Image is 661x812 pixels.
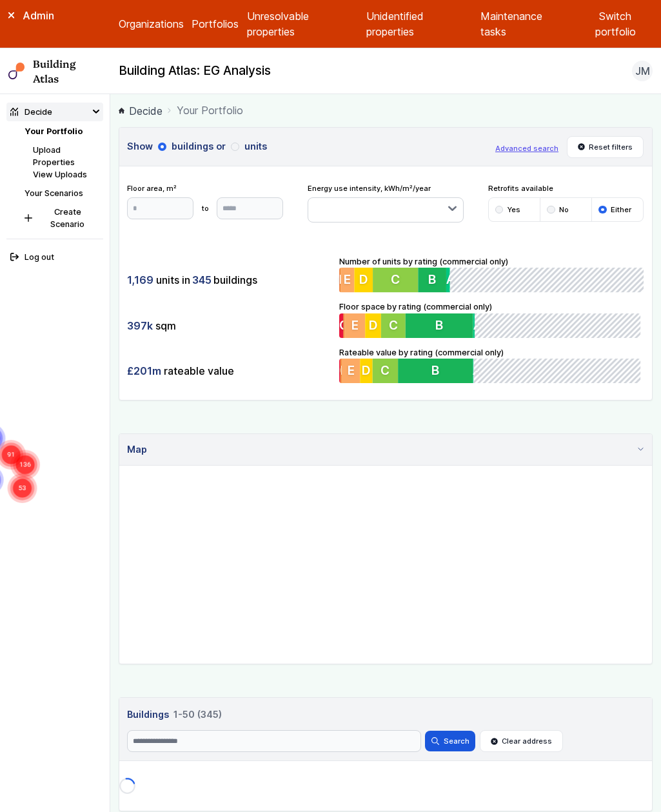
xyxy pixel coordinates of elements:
button: Log out [6,248,104,266]
button: Clear address [480,730,564,752]
button: Reset filters [567,136,644,158]
button: E [342,359,360,383]
span: B [428,272,436,288]
button: C [382,313,406,338]
summary: Decide [6,103,104,121]
div: Number of units by rating (commercial only) [339,255,644,293]
a: Decide [119,103,163,119]
a: View Uploads [33,170,87,179]
button: B [419,268,447,292]
span: 1,169 [127,273,153,287]
div: units in buildings [127,268,331,292]
button: D [360,359,373,383]
img: main-0bbd2752.svg [8,63,25,79]
span: D [359,272,368,288]
a: Your Portfolio [25,126,83,136]
h3: Buildings [123,706,226,724]
button: Advanced search [495,143,558,153]
a: Buildings 1-50 (345) [127,708,221,720]
button: Create Scenario [21,203,103,233]
span: D [362,362,371,378]
span: F [340,272,347,288]
a: Unresolvable properties [247,8,358,39]
div: Energy use intensity, kWh/m²/year [308,183,463,223]
a: Unidentified properties [366,8,473,39]
h3: Show [127,139,487,153]
div: Decide [10,106,52,118]
button: G [339,359,340,383]
a: Organizations [119,16,184,32]
span: C [391,272,400,288]
button: G [339,313,344,338]
span: E [344,272,351,288]
span: £201m [127,364,161,378]
div: rateable value [127,359,331,383]
button: A [446,268,450,292]
summary: Map [119,434,653,466]
span: C [390,317,399,333]
span: 345 [192,273,212,287]
span: A [475,317,483,333]
h2: Building Atlas: EG Analysis [119,63,271,79]
span: F [344,317,351,333]
a: Your Scenarios [25,188,83,198]
span: F [340,362,348,378]
button: Search [425,731,475,751]
span: A [446,272,455,288]
button: C [373,268,418,292]
div: Floor space by rating (commercial only) [339,301,644,338]
button: F [340,359,342,383]
a: Portfolios [192,16,239,32]
a: Upload Properties [33,145,75,167]
button: D [355,268,373,292]
a: Maintenance tasks [480,8,569,39]
button: B [406,313,475,338]
span: 1-50 (345) [173,708,222,722]
span: Your Portfolio [177,103,243,118]
span: B [433,362,440,378]
span: E [351,317,359,333]
span: G [339,362,349,378]
button: C [373,359,399,383]
button: JM [632,61,653,81]
span: D [369,317,378,333]
button: Switch portfolio [578,8,653,39]
button: F [344,313,345,338]
span: Retrofits available [488,183,644,193]
button: A [475,313,476,338]
span: 397k [127,319,153,333]
div: sqm [127,313,331,338]
div: Rateable value by rating (commercial only) [339,346,644,384]
form: to [127,197,282,219]
button: E [341,268,355,292]
button: F [340,268,341,292]
span: JM [635,63,650,79]
button: D [366,313,382,338]
button: B [399,359,474,383]
button: E [345,313,366,338]
span: E [348,362,355,378]
span: C [381,362,390,378]
span: G [339,317,349,333]
span: B [437,317,444,333]
div: Floor area, m² [127,183,282,219]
